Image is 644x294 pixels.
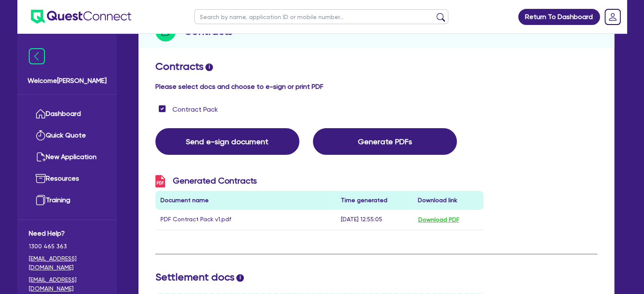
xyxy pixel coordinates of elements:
[236,274,244,282] span: i
[29,125,105,146] a: Quick Quote
[29,254,105,272] a: [EMAIL_ADDRESS][DOMAIN_NAME]
[29,242,105,251] span: 1300 465 363
[36,173,46,184] img: resources
[29,103,105,125] a: Dashboard
[205,63,213,71] span: i
[29,48,45,64] img: icon-menu-close
[155,191,336,210] th: Document name
[172,104,218,115] label: Contract Pack
[29,275,105,293] a: [EMAIL_ADDRESS][DOMAIN_NAME]
[155,175,165,187] img: icon-pdf
[413,191,484,210] th: Download link
[29,190,105,211] a: Training
[336,191,413,210] th: Time generated
[28,76,107,86] span: Welcome [PERSON_NAME]
[602,6,624,28] a: Dropdown toggle
[155,175,484,187] h3: Generated Contracts
[518,9,600,25] a: Return To Dashboard
[155,271,597,283] h2: Settlement docs
[194,9,448,24] input: Search by name, application ID or mobile number...
[155,60,597,73] h2: Contracts
[418,215,460,225] button: Download PDF
[29,228,105,239] span: Need Help?
[29,168,105,190] a: Resources
[155,82,597,91] h4: Please select docs and choose to e-sign or print PDF
[36,152,46,162] img: new-application
[336,210,413,230] td: [DATE] 12:55:05
[313,128,457,155] button: Generate PDFs
[29,146,105,168] a: New Application
[155,210,336,230] td: PDF Contract Pack v1.pdf
[36,195,46,205] img: training
[155,128,299,155] button: Send e-sign document
[31,10,131,24] img: quest-connect-logo-blue
[36,130,46,140] img: quick-quote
